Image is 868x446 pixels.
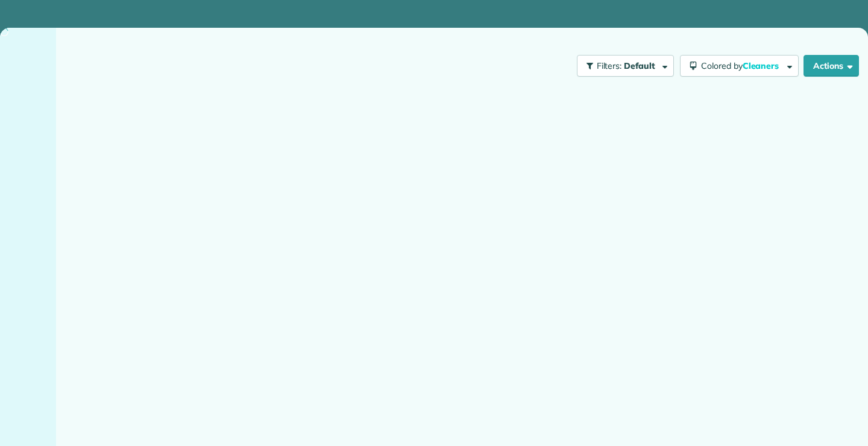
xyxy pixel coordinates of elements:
[680,55,799,77] button: Colored byCleaners
[624,60,656,71] span: Default
[701,60,783,71] span: Colored by
[571,55,674,77] a: Filters: Default
[804,55,859,77] button: Actions
[577,55,674,77] button: Filters: Default
[743,60,781,71] span: Cleaners
[597,60,622,71] span: Filters:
